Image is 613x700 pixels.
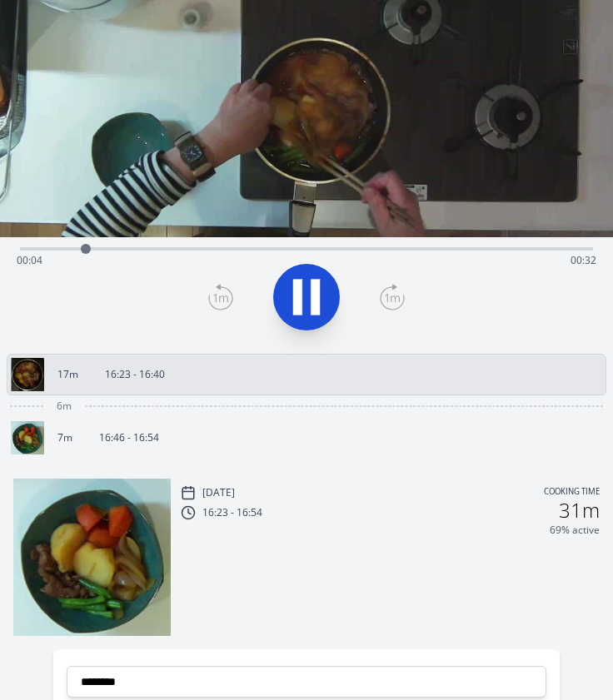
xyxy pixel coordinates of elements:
[57,368,78,381] p: 17m
[11,421,44,454] img: 251012074743_thumb.jpeg
[17,253,42,267] span: 00:04
[550,524,600,537] p: 69% active
[57,431,72,444] p: 7m
[559,500,600,520] h2: 31m
[13,479,171,636] img: 251012074743_thumb.jpeg
[11,358,44,391] img: 251012072357_thumb.jpeg
[544,485,600,500] p: Cooking time
[105,368,165,381] p: 16:23 - 16:40
[571,253,596,267] span: 00:32
[99,431,159,444] p: 16:46 - 16:54
[57,400,72,413] span: 6m
[202,506,262,519] p: 16:23 - 16:54
[202,486,235,499] p: [DATE]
